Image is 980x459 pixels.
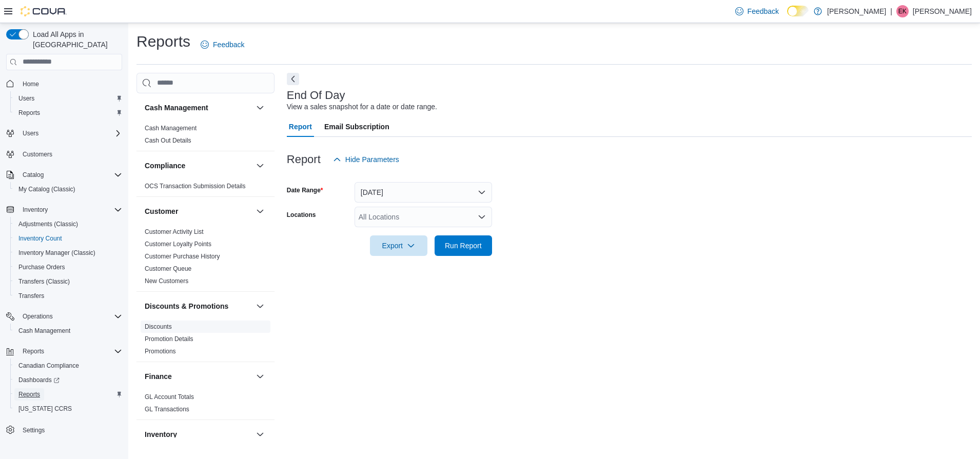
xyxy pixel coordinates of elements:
[18,109,40,117] span: Reports
[18,292,44,300] span: Transfers
[370,235,427,256] button: Export
[145,277,188,285] a: New Customers
[136,391,275,420] div: Finance
[18,277,70,286] span: Transfers (Classic)
[23,426,45,434] span: Settings
[10,274,126,289] button: Transfers (Classic)
[10,358,126,373] button: Canadian Compliance
[10,246,126,260] button: Inventory Manager (Classic)
[10,182,126,196] button: My Catalog (Classic)
[145,124,197,132] span: Cash Management
[14,360,83,372] a: Canadian Compliance
[287,186,323,194] label: Date Range
[329,149,403,170] button: Hide Parameters
[136,122,275,151] div: Cash Management
[145,265,191,272] a: Customer Queue
[287,102,437,112] div: View a sales snapshot for a date or date range.
[14,403,76,415] a: [US_STATE] CCRS
[14,388,44,401] a: Reports
[18,362,79,370] span: Canadian Compliance
[14,261,122,273] span: Purchase Orders
[18,204,52,216] button: Inventory
[18,249,95,257] span: Inventory Manager (Classic)
[345,154,399,165] span: Hide Parameters
[731,1,783,22] a: Feedback
[2,203,126,217] button: Inventory
[14,275,122,288] span: Transfers (Classic)
[23,80,39,88] span: Home
[18,405,72,413] span: [US_STATE] CCRS
[2,126,126,141] button: Users
[145,240,211,248] span: Customer Loyalty Points
[14,290,122,302] span: Transfers
[898,5,907,17] span: EK
[145,161,252,171] button: Compliance
[14,374,122,386] span: Dashboards
[287,153,321,166] h3: Report
[254,205,266,217] button: Customer
[14,183,80,195] a: My Catalog (Classic)
[145,183,246,190] a: OCS Transaction Submission Details
[14,247,100,259] a: Inventory Manager (Classic)
[10,106,126,120] button: Reports
[23,171,44,179] span: Catalog
[197,34,248,55] a: Feedback
[18,204,122,216] span: Inventory
[355,182,492,203] button: [DATE]
[324,116,389,137] span: Email Subscription
[14,92,38,105] a: Users
[14,232,66,245] a: Inventory Count
[10,91,126,106] button: Users
[254,159,266,172] button: Compliance
[2,147,126,162] button: Customers
[478,213,486,221] button: Open list of options
[18,77,122,90] span: Home
[748,6,779,16] span: Feedback
[18,185,75,193] span: My Catalog (Classic)
[145,347,176,355] span: Promotions
[18,423,122,436] span: Settings
[18,127,43,139] button: Users
[145,348,176,355] a: Promotions
[136,180,275,196] div: Compliance
[10,231,126,246] button: Inventory Count
[10,260,126,274] button: Purchase Orders
[376,235,421,256] span: Export
[145,405,189,413] span: GL Transactions
[136,31,190,52] h1: Reports
[145,429,177,440] h3: Inventory
[145,253,220,260] a: Customer Purchase History
[14,360,122,372] span: Canadian Compliance
[145,161,185,171] h3: Compliance
[18,148,56,161] a: Customers
[145,277,188,285] span: New Customers
[145,406,189,413] a: GL Transactions
[23,312,53,321] span: Operations
[145,228,204,236] span: Customer Activity List
[145,265,191,273] span: Customer Queue
[2,422,126,437] button: Settings
[145,301,228,311] h3: Discounts & Promotions
[14,247,122,259] span: Inventory Manager (Classic)
[2,168,126,182] button: Catalog
[2,344,126,358] button: Reports
[21,6,67,16] img: Cova
[145,252,220,261] span: Customer Purchase History
[18,424,49,436] a: Settings
[18,169,122,181] span: Catalog
[10,324,126,338] button: Cash Management
[145,301,252,311] button: Discounts & Promotions
[145,393,194,401] span: GL Account Totals
[14,275,74,288] a: Transfers (Classic)
[145,429,252,440] button: Inventory
[10,402,126,416] button: [US_STATE] CCRS
[14,183,122,195] span: My Catalog (Classic)
[18,345,48,357] button: Reports
[145,335,193,343] a: Promotion Details
[18,220,78,228] span: Adjustments (Classic)
[145,206,178,216] h3: Customer
[18,263,65,271] span: Purchase Orders
[18,78,43,90] a: Home
[145,323,172,331] span: Discounts
[145,206,252,216] button: Customer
